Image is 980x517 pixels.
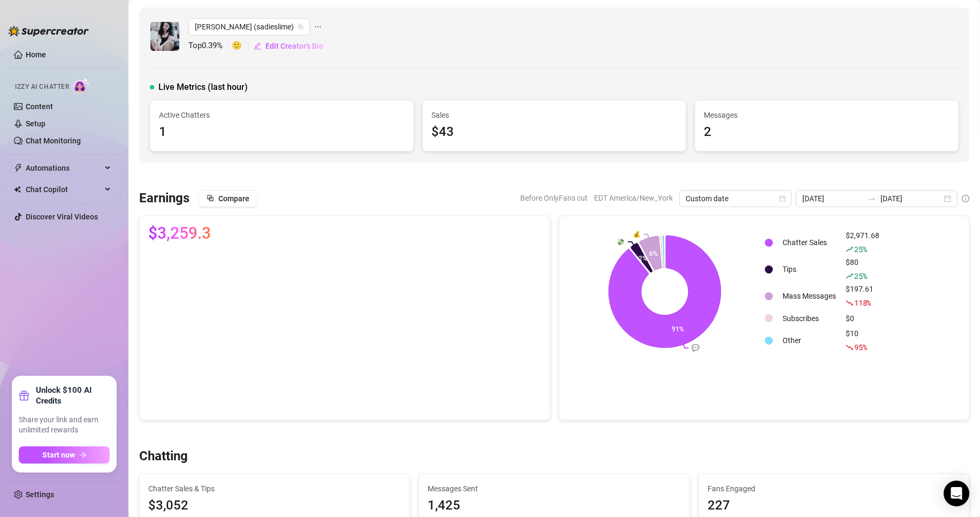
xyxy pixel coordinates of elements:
div: $197.61 [846,283,879,309]
div: $80 [846,256,879,282]
a: Settings [26,490,54,499]
div: 2 [704,122,949,142]
img: logo-BBDzfeDw.svg [9,26,89,36]
input: End date [880,193,941,204]
span: block [207,194,214,202]
td: Mass Messages [778,283,840,309]
a: Home [26,50,46,59]
span: Automations [26,159,102,177]
div: $43 [431,122,677,142]
span: Sales [431,109,677,121]
div: $10 [846,328,879,353]
button: Compare [198,190,258,207]
span: 25 % [854,244,867,254]
span: Share your link and earn unlimited rewards [19,415,110,436]
div: Open Intercom Messenger [944,481,969,506]
img: Sadie [150,22,179,51]
div: $2,971.68 [846,230,879,255]
td: Chatter Sales [778,230,840,255]
text: 💰 [633,230,641,238]
span: edit [254,42,261,50]
h3: Earnings [139,190,189,207]
h3: Chatting [139,448,188,465]
span: EDT America/New_York [594,190,673,206]
img: Chat Copilot [14,186,21,193]
span: $3,052 [148,496,401,516]
span: info-circle [962,195,969,202]
span: 🙂 [232,40,253,52]
span: to [868,194,876,203]
button: Start nowarrow-right [19,446,110,463]
span: rise [846,246,853,253]
span: Izzy AI Chatter [15,82,69,92]
span: Chat Copilot [26,181,102,198]
a: Discover Viral Videos [26,212,98,221]
span: Sadie (sadieslime) [195,19,303,35]
text: 💸 [617,237,625,245]
span: fall [846,299,853,307]
span: gift [19,390,29,401]
td: Subscribes [778,310,840,326]
div: $0 [846,313,879,324]
button: Edit Creator's Bio [253,37,324,55]
span: Compare [218,194,249,203]
div: 227 [708,496,960,516]
a: Setup [26,119,45,128]
span: Custom date [686,191,785,207]
span: Live Metrics (last hour) [158,81,248,94]
a: Content [26,102,53,111]
span: Before OnlyFans cut [520,190,588,206]
span: 95 % [854,342,867,352]
strong: Unlock $100 AI Credits [36,385,110,406]
span: swap-right [868,194,876,203]
text: 💬 [692,344,700,352]
span: 118 % [854,298,871,308]
span: team [298,24,304,30]
div: 1 [159,122,405,142]
a: Chat Monitoring [26,136,81,145]
span: Edit Creator's Bio [265,42,323,50]
input: Start date [802,193,863,204]
span: Active Chatters [159,109,405,121]
span: calendar [779,195,786,202]
div: 1,425 [428,496,680,516]
span: Chatter Sales & Tips [148,483,401,495]
span: ellipsis [314,18,322,35]
td: Other [778,328,840,353]
span: Top 0.39 % [188,40,232,52]
span: $3,259.3 [148,225,211,242]
span: thunderbolt [14,164,22,172]
span: Start now [42,451,75,459]
span: Messages [704,109,949,121]
span: rise [846,272,853,280]
img: AI Chatter [73,78,90,93]
span: arrow-right [79,451,87,459]
span: 25 % [854,271,867,281]
span: Fans Engaged [708,483,960,495]
span: fall [846,344,853,351]
td: Tips [778,256,840,282]
span: Messages Sent [428,483,680,495]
